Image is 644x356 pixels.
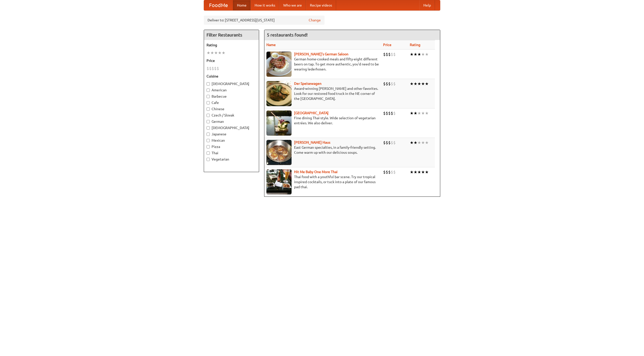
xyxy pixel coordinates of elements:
li: ★ [414,169,417,175]
li: $ [393,52,396,57]
a: Change [309,18,321,23]
li: ★ [421,52,425,57]
input: Barbecue [207,95,210,98]
a: [PERSON_NAME]'s German Saloon [294,52,348,56]
li: $ [388,169,391,175]
li: ★ [410,81,414,87]
li: $ [209,66,212,71]
label: Czech / Slovak [207,113,256,118]
img: babythai.jpg [266,169,292,194]
label: [DEMOGRAPHIC_DATA] [207,125,256,130]
a: [GEOGRAPHIC_DATA] [294,111,329,115]
li: ★ [417,52,421,57]
label: Vegetarian [207,157,256,162]
label: Chinese [207,106,256,111]
li: $ [393,169,396,175]
input: Czech / Slovak [207,114,210,117]
li: ★ [222,50,225,56]
li: ★ [410,169,414,175]
li: ★ [417,140,421,145]
a: Rating [410,43,420,47]
li: ★ [425,81,429,87]
li: ★ [218,50,222,56]
ng-pluralize: 5 restaurants found! [267,32,308,37]
p: Thai food with a youthful bar scene. Try our tropical inspired cocktails, or tuck into a plate of... [266,174,379,189]
input: Pizza [207,145,210,148]
input: Chinese [207,107,210,111]
label: Barbecue [207,94,256,99]
input: [DEMOGRAPHIC_DATA] [207,126,210,130]
input: Japanese [207,133,210,136]
h5: Rating [207,43,256,48]
input: Mexican [207,139,210,142]
li: $ [391,140,393,145]
li: $ [386,81,388,87]
li: ★ [210,50,214,56]
a: Price [383,43,391,47]
label: Pizza [207,144,256,149]
li: $ [393,110,396,116]
li: $ [386,52,388,57]
a: FoodMe [204,0,233,10]
label: American [207,88,256,93]
li: ★ [417,110,421,116]
li: $ [207,66,209,71]
label: Japanese [207,132,256,137]
a: [PERSON_NAME] Haus [294,140,330,144]
a: Who we are [279,0,306,10]
a: Hit Me Baby One More Thai [294,170,338,174]
li: ★ [410,140,414,145]
p: German home-cooked meals and fifty-eight different beers on tap. To get more authentic, you'd nee... [266,57,379,72]
a: How it works [251,0,279,10]
li: ★ [425,110,429,116]
label: [DEMOGRAPHIC_DATA] [207,81,256,86]
li: ★ [414,110,417,116]
label: Thai [207,150,256,155]
a: Der Speisewagen [294,82,321,86]
p: Award-winning [PERSON_NAME] and other favorites. Look for our restored food truck in the NE corne... [266,86,379,101]
li: ★ [417,169,421,175]
p: East German specialties, in a family-friendly setting. Come warm up with our delicious soups. [266,145,379,155]
label: Mexican [207,138,256,143]
img: speisewagen.jpg [266,81,292,106]
h5: Price [207,58,256,63]
li: ★ [425,52,429,57]
li: $ [388,81,391,87]
img: satay.jpg [266,110,292,136]
div: Deliver to: [STREET_ADDRESS][US_STATE] [204,16,325,25]
li: $ [388,110,391,116]
li: ★ [410,110,414,116]
li: $ [388,52,391,57]
li: $ [393,140,396,145]
input: Thai [207,151,210,155]
li: $ [386,140,388,145]
li: ★ [421,140,425,145]
img: kohlhaus.jpg [266,140,292,165]
li: $ [383,110,386,116]
a: Help [419,0,435,10]
li: $ [383,169,386,175]
a: Recipe videos [306,0,336,10]
li: $ [391,81,393,87]
input: Cafe [207,101,210,104]
li: $ [388,140,391,145]
input: German [207,120,210,123]
a: Home [233,0,251,10]
li: $ [386,169,388,175]
li: ★ [421,110,425,116]
input: Vegetarian [207,158,210,161]
input: American [207,89,210,92]
li: $ [391,110,393,116]
label: German [207,119,256,124]
label: Cafe [207,100,256,105]
li: ★ [414,140,417,145]
li: ★ [414,52,417,57]
li: $ [214,66,217,71]
input: [DEMOGRAPHIC_DATA] [207,82,210,86]
li: $ [212,66,214,71]
li: ★ [417,81,421,87]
